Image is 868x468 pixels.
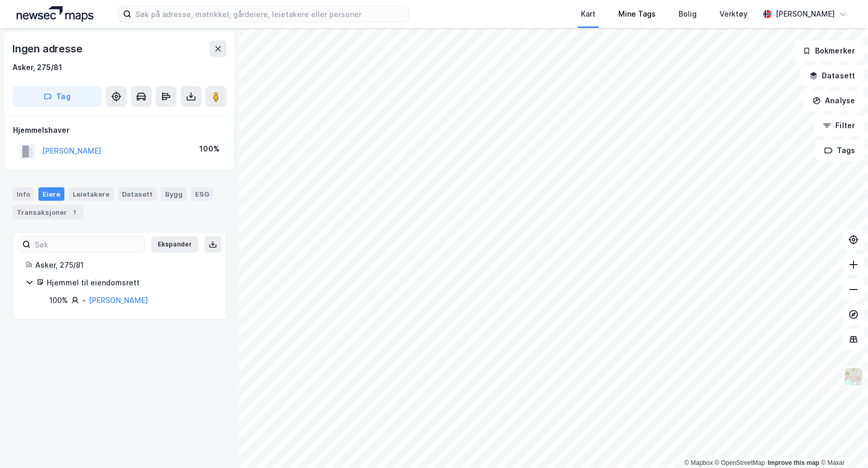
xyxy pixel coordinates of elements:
iframe: Chat Widget [816,418,868,468]
div: Ingen adresse [12,40,84,57]
div: Kart [581,8,595,20]
div: Hjemmelshaver [13,124,226,136]
img: logo.a4113a55bc3d86da70a041830d287a7e.svg [17,6,93,22]
input: Søk på adresse, matrikkel, gårdeiere, leietakere eller personer [131,6,409,22]
div: Bygg [161,187,187,201]
button: Bokmerker [794,40,864,61]
div: Kontrollprogram for chat [816,418,868,468]
div: Transaksjoner [12,205,84,219]
a: OpenStreetMap [715,459,765,466]
div: 100% [49,294,68,307]
button: Analyse [804,90,864,111]
a: Mapbox [684,459,713,466]
button: Filter [814,115,864,136]
div: Datasett [118,187,157,201]
a: [PERSON_NAME] [89,296,148,305]
button: Datasett [801,65,864,86]
button: Ekspander [151,236,198,253]
div: Hjemmel til eiendomsrett [47,277,213,289]
div: Info [12,187,34,201]
div: 1 [69,207,79,217]
div: Asker, 275/81 [12,61,62,74]
div: Eiere [38,187,64,201]
img: Z [844,367,863,387]
div: ESG [191,187,213,201]
div: [PERSON_NAME] [776,8,835,20]
input: Søk [31,237,144,252]
div: Leietakere [69,187,114,201]
div: Mine Tags [618,8,656,20]
div: 100% [199,143,220,155]
div: - [82,294,86,307]
button: Tag [12,86,102,107]
button: Tags [816,140,864,161]
div: Asker, 275/81 [35,259,213,271]
div: Bolig [679,8,697,20]
div: Verktøy [720,8,748,20]
a: Improve this map [768,459,819,466]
